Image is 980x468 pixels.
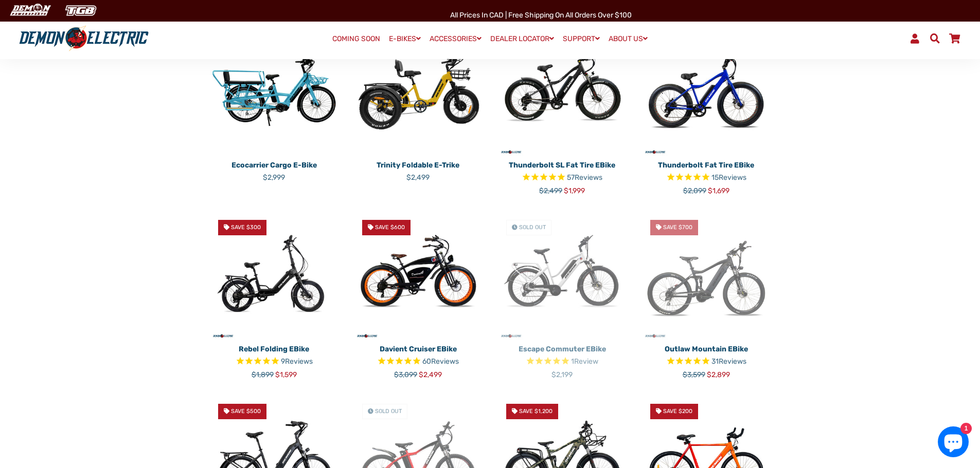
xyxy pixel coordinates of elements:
[450,11,632,20] span: All Prices in CAD | Free shipping on all orders over $100
[571,357,598,366] span: 1 reviews
[567,173,602,182] span: 57 reviews
[431,357,459,366] span: Reviews
[210,212,338,340] img: Rebel Folding eBike - Demon Electric
[263,173,285,182] span: $2,999
[707,370,730,379] span: $2,899
[711,357,746,366] span: 31 reviews
[210,156,338,183] a: Ecocarrier Cargo E-Bike $2,999
[564,186,585,195] span: $1,999
[60,2,102,19] img: TGB Canada
[683,370,705,379] span: $3,599
[663,224,692,231] span: Save $700
[663,408,692,415] span: Save $200
[498,28,627,156] a: Thunderbolt SL Fat Tire eBike - Demon Electric Save $500
[498,28,627,156] img: Thunderbolt SL Fat Tire eBike - Demon Electric
[498,172,627,184] span: Rated 4.9 out of 5 stars 57 reviews
[498,212,627,340] a: Escape Commuter eBike - Demon Electric Sold Out
[354,212,483,340] a: Davient Cruiser eBike - Demon Electric Save $600
[354,160,483,171] p: Trinity Foldable E-Trike
[498,156,627,196] a: Thunderbolt SL Fat Tire eBike Rated 4.9 out of 5 stars 57 reviews $2,499 $1,999
[574,357,598,366] span: Review
[210,340,338,380] a: Rebel Folding eBike Rated 5.0 out of 5 stars 9 reviews $1,899 $1,599
[487,31,558,46] a: DEALER LOCATOR
[642,356,771,368] span: Rated 4.8 out of 5 stars 31 reviews
[210,212,338,340] a: Rebel Folding eBike - Demon Electric Save $300
[559,31,603,46] a: SUPPORT
[498,160,627,171] p: Thunderbolt SL Fat Tire eBike
[642,160,771,171] p: Thunderbolt Fat Tire eBike
[375,224,405,231] span: Save $600
[426,31,485,46] a: ACCESSORIES
[498,344,627,354] p: Escape Commuter eBike
[642,212,771,340] a: Outlaw Mountain eBike - Demon Electric Save $700
[231,408,261,415] span: Save $500
[719,173,746,182] span: Reviews
[285,357,313,366] span: Reviews
[15,25,152,52] img: Demon Electric logo
[419,370,442,379] span: $2,499
[252,370,274,379] span: $1,899
[642,212,771,340] img: Outlaw Mountain eBike - Demon Electric
[711,173,746,182] span: 15 reviews
[935,426,972,460] inbox-online-store-chat: Shopify online store chat
[642,344,771,354] p: Outlaw Mountain eBike
[642,28,771,156] img: Thunderbolt Fat Tire eBike - Demon Electric
[642,156,771,196] a: Thunderbolt Fat Tire eBike Rated 4.8 out of 5 stars 15 reviews $2,099 $1,699
[375,408,402,415] span: Sold Out
[354,156,483,183] a: Trinity Foldable E-Trike $2,499
[210,344,338,354] p: Rebel Folding eBike
[519,408,553,415] span: Save $1,200
[539,186,562,195] span: $2,499
[498,340,627,380] a: Escape Commuter eBike Rated 5.0 out of 5 stars 1 reviews $2,199
[683,186,706,195] span: $2,099
[210,28,338,156] img: Ecocarrier Cargo E-Bike
[551,370,573,379] span: $2,199
[354,28,483,156] img: Trinity Foldable E-Trike
[354,212,483,340] img: Davient Cruiser eBike - Demon Electric
[281,357,313,366] span: 9 reviews
[5,2,55,19] img: Demon Electric
[329,32,384,46] a: COMING SOON
[231,224,261,231] span: Save $300
[605,31,651,46] a: ABOUT US
[498,212,627,340] img: Escape Commuter eBike - Demon Electric
[642,172,771,184] span: Rated 4.8 out of 5 stars 15 reviews
[354,356,483,368] span: Rated 4.8 out of 5 stars 60 reviews
[719,357,746,366] span: Reviews
[406,173,430,182] span: $2,499
[210,160,338,171] p: Ecocarrier Cargo E-Bike
[519,224,546,231] span: Sold Out
[394,370,417,379] span: $3,099
[642,340,771,380] a: Outlaw Mountain eBike Rated 4.8 out of 5 stars 31 reviews $3,599 $2,899
[708,186,729,195] span: $1,699
[642,28,771,156] a: Thunderbolt Fat Tire eBike - Demon Electric Save $400
[275,370,297,379] span: $1,599
[385,31,424,46] a: E-BIKES
[354,344,483,354] p: Davient Cruiser eBike
[210,356,338,368] span: Rated 5.0 out of 5 stars 9 reviews
[575,173,602,182] span: Reviews
[354,340,483,380] a: Davient Cruiser eBike Rated 4.8 out of 5 stars 60 reviews $3,099 $2,499
[422,357,459,366] span: 60 reviews
[498,356,627,368] span: Rated 5.0 out of 5 stars 1 reviews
